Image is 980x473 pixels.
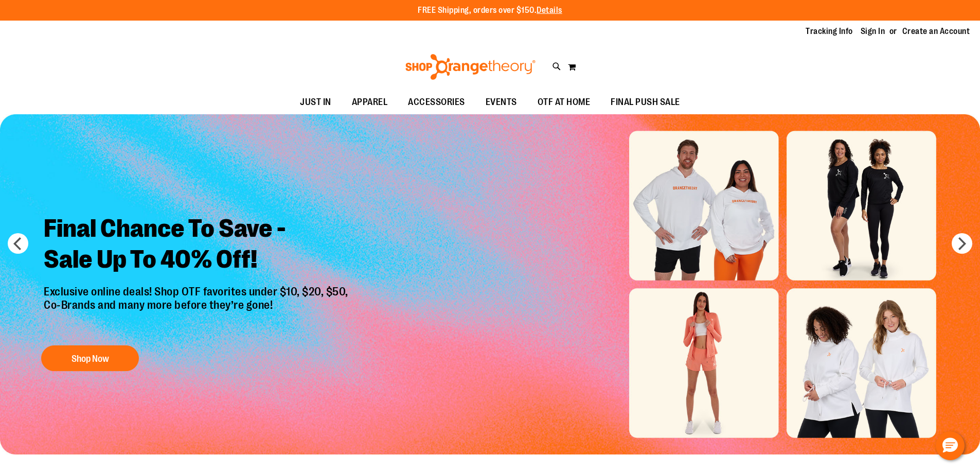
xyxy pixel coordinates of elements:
a: ACCESSORIES [398,91,475,114]
span: FINAL PUSH SALE [611,91,680,114]
a: Sign In [861,26,885,37]
a: JUST IN [290,91,342,114]
p: FREE Shipping, orders over $150. [418,5,562,16]
a: EVENTS [475,91,527,114]
span: EVENTS [486,91,517,114]
span: ACCESSORIES [408,91,465,114]
a: Details [537,6,562,15]
a: Tracking Info [806,26,853,37]
a: APPAREL [342,91,398,114]
p: Exclusive online deals! Shop OTF favorites under $10, $20, $50, Co-Brands and many more before th... [36,285,359,336]
button: prev [8,233,28,254]
a: FINAL PUSH SALE [600,91,690,114]
button: next [952,233,972,254]
a: Create an Account [902,26,970,37]
button: Hello, have a question? Let’s chat. [936,431,965,460]
img: Shop Orangetheory [404,54,537,80]
h2: Final Chance To Save - Sale Up To 40% Off! [36,205,359,285]
span: OTF AT HOME [538,91,591,114]
span: JUST IN [300,91,331,114]
button: Shop Now [41,345,139,371]
a: OTF AT HOME [527,91,601,114]
span: APPAREL [352,91,388,114]
a: Final Chance To Save -Sale Up To 40% Off! Exclusive online deals! Shop OTF favorites under $10, $... [36,205,359,377]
